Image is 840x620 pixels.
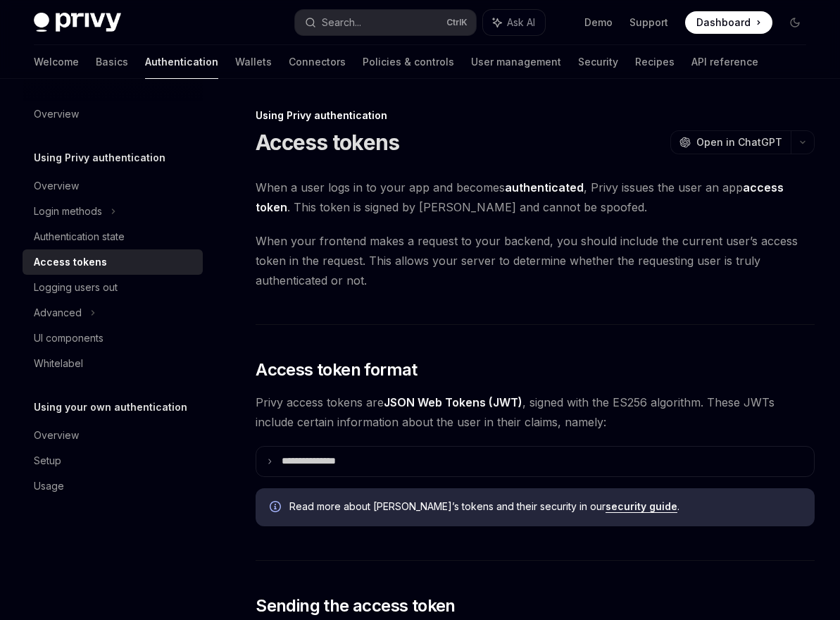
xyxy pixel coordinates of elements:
[23,101,203,127] a: Overview
[289,500,801,514] span: Read more about [PERSON_NAME]’s tokens and their security in our .
[256,595,456,617] span: Sending the access token
[34,178,79,194] div: Overview
[256,178,815,217] span: When a user logs in to your app and becomes , Privy issues the user an app . This token is signed...
[295,10,476,35] button: Search...CtrlK
[270,501,284,515] svg: Info
[145,45,218,79] a: Authentication
[505,180,584,194] strong: authenticated
[34,427,79,444] div: Overview
[23,473,203,499] a: Usage
[34,478,64,495] div: Usage
[34,330,104,347] div: UI components
[23,173,203,199] a: Overview
[34,228,125,245] div: Authentication state
[256,108,815,123] div: Using Privy authentication
[34,304,82,321] div: Advanced
[235,45,272,79] a: Wallets
[23,325,203,351] a: UI components
[96,45,128,79] a: Basics
[256,130,399,155] h1: Access tokens
[34,149,165,166] h5: Using Privy authentication
[471,45,561,79] a: User management
[34,399,187,416] h5: Using your own authentication
[584,15,613,30] a: Demo
[696,135,782,149] span: Open in ChatGPT
[23,423,203,448] a: Overview
[34,254,107,271] div: Access tokens
[629,15,668,30] a: Support
[256,359,418,381] span: Access token format
[256,392,815,432] span: Privy access tokens are , signed with the ES256 algorithm. These JWTs include certain information...
[384,395,522,410] a: JSON Web Tokens (JWT)
[691,45,758,79] a: API reference
[34,355,83,372] div: Whitelabel
[784,11,806,34] button: Toggle dark mode
[23,275,203,300] a: Logging users out
[23,249,203,275] a: Access tokens
[23,224,203,249] a: Authentication state
[578,45,618,79] a: Security
[363,45,454,79] a: Policies & controls
[483,10,545,35] button: Ask AI
[289,45,346,79] a: Connectors
[685,11,772,34] a: Dashboard
[696,15,751,30] span: Dashboard
[23,351,203,376] a: Whitelabel
[635,45,675,79] a: Recipes
[34,106,79,123] div: Overview
[256,231,815,290] span: When your frontend makes a request to your backend, you should include the current user’s access ...
[446,17,468,28] span: Ctrl K
[606,500,677,513] a: security guide
[34,13,121,32] img: dark logo
[34,45,79,79] a: Welcome
[34,279,118,296] div: Logging users out
[23,448,203,473] a: Setup
[34,203,102,220] div: Login methods
[34,452,61,469] div: Setup
[322,14,361,31] div: Search...
[507,15,535,30] span: Ask AI
[670,130,791,154] button: Open in ChatGPT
